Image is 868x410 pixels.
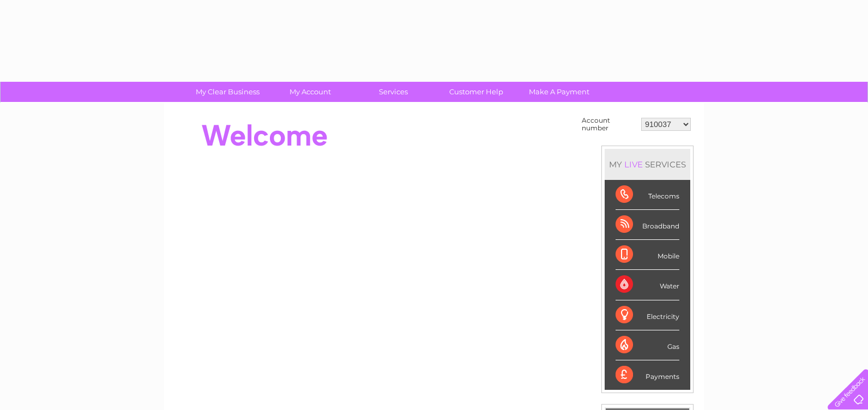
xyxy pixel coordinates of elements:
[616,270,679,300] div: Water
[183,82,273,102] a: My Clear Business
[514,82,604,102] a: Make A Payment
[605,149,690,180] div: MY SERVICES
[616,210,679,240] div: Broadband
[616,240,679,270] div: Mobile
[616,360,679,390] div: Payments
[616,300,679,330] div: Electricity
[348,82,438,102] a: Services
[266,82,355,102] a: My Account
[616,180,679,210] div: Telecoms
[579,114,638,135] td: Account number
[616,330,679,360] div: Gas
[431,82,521,102] a: Customer Help
[622,159,645,170] div: LIVE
